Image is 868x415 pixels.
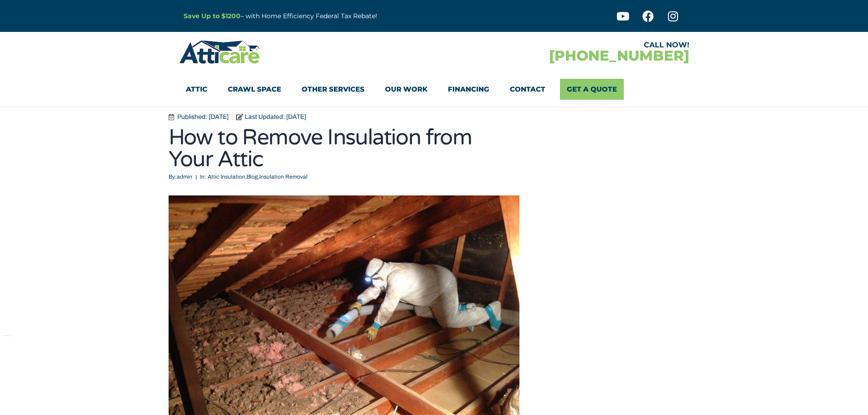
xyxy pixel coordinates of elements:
h1: How to Remove Insulation from Your Attic [169,127,520,170]
a: Attic Insulation [208,174,245,180]
a: Crawl Space [228,79,281,100]
p: – with Home Efficiency Federal Tax Rebate! [184,11,479,21]
nav: Menu [186,79,683,100]
span: By: [169,174,177,180]
a: Financing [448,79,489,100]
a: Save Up to $1200 [184,12,241,20]
span: Last Updated: [DATE] [242,112,306,122]
span: admin [169,173,192,182]
span: , , [208,174,308,180]
a: Attic [186,79,207,100]
a: Blog [247,174,258,180]
a: Other Services [302,79,365,100]
a: Insulation Removal [259,174,308,180]
div: CALL NOW! [434,41,689,49]
a: Get A Quote [560,79,624,100]
a: Contact [510,79,545,100]
span: Published: [DATE] [175,112,229,122]
span: In: [200,174,206,180]
a: Our Work [385,79,427,100]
